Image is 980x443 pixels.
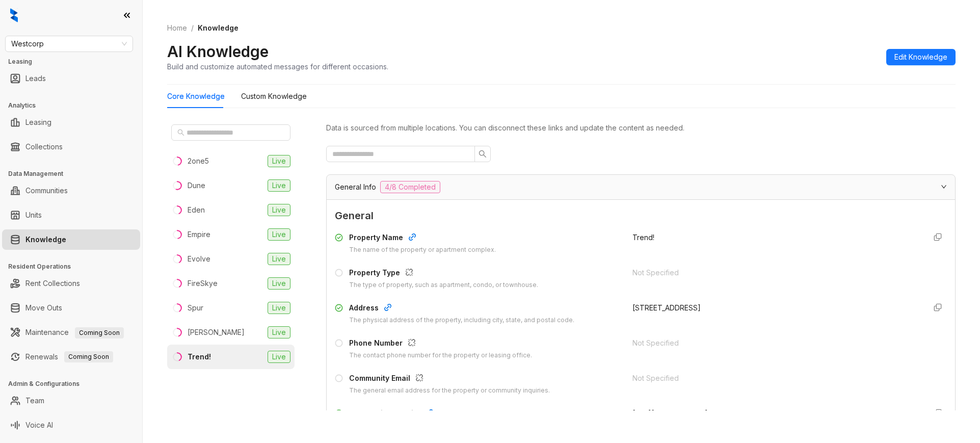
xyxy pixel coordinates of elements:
[8,101,142,110] h3: Analytics
[177,129,184,136] span: search
[632,373,918,384] div: Not Specified
[165,22,189,34] a: Home
[2,273,140,294] li: Rent Collections
[64,351,113,362] span: Coming Soon
[198,23,239,32] span: Knowledge
[241,91,307,102] div: Custom Knowledge
[349,302,574,316] div: Address
[268,155,290,167] span: Live
[380,181,440,193] span: 4/8 Completed
[25,415,53,435] a: Voice AI
[2,68,140,89] li: Leads
[2,347,140,367] li: Renewals
[632,302,918,314] div: [STREET_ADDRESS]
[167,61,388,72] div: Build and customize automated messages for different occasions.
[268,179,290,192] span: Live
[349,316,574,325] div: The physical address of the property, including city, state, and postal code.
[167,91,225,102] div: Core Knowledge
[188,278,218,289] div: FireSkye
[886,49,956,65] button: Edit Knowledge
[188,229,210,240] div: Empire
[2,298,140,318] li: Move Outs
[188,253,210,265] div: Evolve
[632,267,918,278] div: Not Specified
[8,169,142,178] h3: Data Management
[349,351,532,360] div: The contact phone number for the property or leasing office.
[632,233,654,242] span: Trend!
[8,57,142,66] h3: Leasing
[327,175,955,199] div: General Info4/8 Completed
[268,326,290,338] span: Live
[75,327,124,338] span: Coming Soon
[188,204,205,216] div: Eden
[188,180,205,191] div: Dune
[8,379,142,388] h3: Admin & Configurations
[191,22,194,34] li: /
[335,181,376,193] span: General Info
[188,302,203,314] div: Spur
[349,280,538,290] div: The type of property, such as apartment, condo, or townhouse.
[2,415,140,435] li: Voice AI
[349,267,538,280] div: Property Type
[268,253,290,265] span: Live
[188,327,245,338] div: [PERSON_NAME]
[25,298,62,318] a: Move Outs
[188,351,211,362] div: Trend!
[349,232,496,245] div: Property Name
[25,112,51,133] a: Leasing
[25,347,113,367] a: RenewalsComing Soon
[632,409,708,418] span: [URL][DOMAIN_NAME]
[11,36,127,51] span: Westcorp
[25,390,44,411] a: Team
[349,373,550,386] div: Community Email
[2,180,140,201] li: Communities
[268,228,290,241] span: Live
[268,204,290,216] span: Live
[25,137,63,157] a: Collections
[941,184,947,190] span: expanded
[479,150,487,158] span: search
[25,273,80,294] a: Rent Collections
[268,302,290,314] span: Live
[335,208,947,224] span: General
[268,277,290,290] span: Live
[632,337,918,349] div: Not Specified
[25,180,68,201] a: Communities
[2,322,140,343] li: Maintenance
[894,51,947,63] span: Edit Knowledge
[2,229,140,250] li: Knowledge
[25,68,46,89] a: Leads
[2,137,140,157] li: Collections
[349,245,496,255] div: The name of the property or apartment complex.
[349,408,506,421] div: Community Website
[2,112,140,133] li: Leasing
[167,42,269,61] h2: AI Knowledge
[268,351,290,363] span: Live
[8,262,142,271] h3: Resident Operations
[326,122,956,134] div: Data is sourced from multiple locations. You can disconnect these links and update the content as...
[25,205,42,225] a: Units
[349,386,550,396] div: The general email address for the property or community inquiries.
[25,229,66,250] a: Knowledge
[2,390,140,411] li: Team
[188,155,209,167] div: 2one5
[10,8,18,22] img: logo
[2,205,140,225] li: Units
[349,337,532,351] div: Phone Number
